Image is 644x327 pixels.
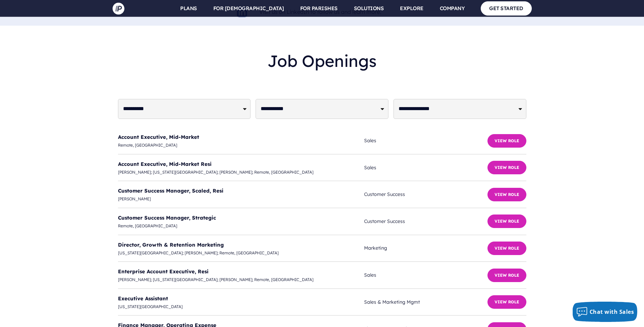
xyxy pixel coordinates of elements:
[364,163,487,172] span: Sales
[487,134,526,148] button: View Role
[364,244,487,252] span: Marketing
[364,136,487,145] span: Sales
[118,134,199,140] a: Account Executive, Mid-Market
[364,298,487,306] span: Sales & Marketing Mgmt
[364,190,487,199] span: Customer Success
[118,195,364,203] span: [PERSON_NAME]
[364,271,487,279] span: Sales
[487,269,526,282] button: View Role
[487,242,526,255] button: View Role
[118,268,209,275] a: Enterprise Account Executive, Resi
[481,1,532,15] a: GET STARTED
[118,161,212,167] a: Account Executive, Mid-Market Resi
[118,242,224,248] a: Director, Growth & Retention Marketing
[118,222,364,230] span: Remote, [GEOGRAPHIC_DATA]
[118,215,216,221] a: Customer Success Manager, Strategic
[118,295,168,302] a: Executive Assistant
[118,142,364,149] span: Remote, [GEOGRAPHIC_DATA]
[118,276,364,283] span: [PERSON_NAME]; [US_STATE][GEOGRAPHIC_DATA]; [PERSON_NAME]; Remote, [GEOGRAPHIC_DATA]
[118,187,223,194] a: Customer Success Manager, Scaled, Resi
[118,249,364,257] span: [US_STATE][GEOGRAPHIC_DATA]; [PERSON_NAME]; Remote, [GEOGRAPHIC_DATA]
[573,302,638,322] button: Chat with Sales
[487,161,526,174] button: View Role
[487,188,526,201] button: View Role
[590,308,634,316] span: Chat with Sales
[487,215,526,228] button: View Role
[118,303,364,310] span: [US_STATE][GEOGRAPHIC_DATA]
[364,217,487,226] span: Customer Success
[118,46,526,76] h2: Job Openings
[118,169,364,176] span: [PERSON_NAME]; [US_STATE][GEOGRAPHIC_DATA]; [PERSON_NAME]; Remote, [GEOGRAPHIC_DATA]
[487,295,526,309] button: View Role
